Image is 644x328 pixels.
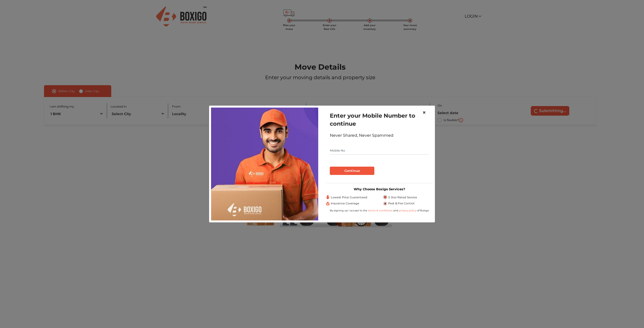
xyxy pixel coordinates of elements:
h1: Enter your Mobile Number to continue [330,112,429,128]
div: By signing up I accept to the and of Boxigo [326,209,433,212]
span: 5 Star Rated Service [388,195,417,200]
span: Pest & Fire Control [388,201,414,206]
span: Insurance Coverage [331,201,359,206]
a: terms & conditions [368,209,393,212]
div: Never Shared, Never Spammed [330,132,429,138]
button: Close [418,106,430,120]
span: Lowest Price Guaranteed [331,195,367,200]
h3: Why Choose Boxigo Services? [326,187,433,191]
button: Continue [330,167,374,175]
span: × [422,109,426,116]
a: privacy policy [398,209,417,212]
input: Mobile No [330,147,429,155]
img: relocation-img [211,108,318,220]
